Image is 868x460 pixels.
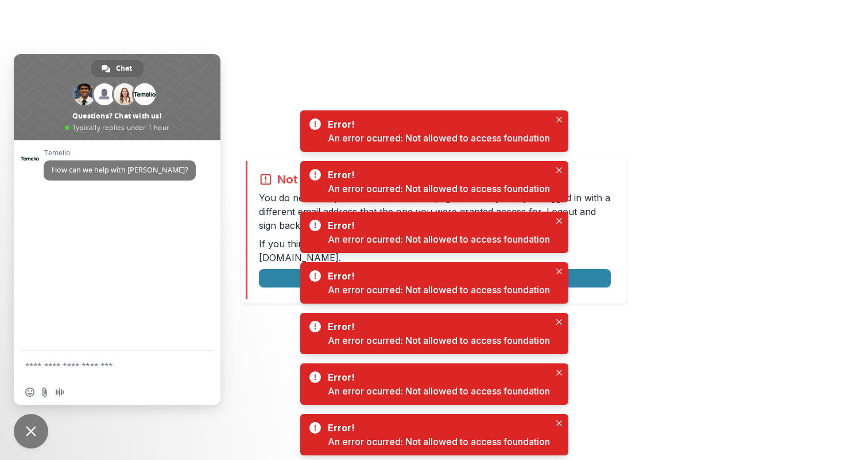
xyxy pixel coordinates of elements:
div: An error ocurred: Not allowed to access foundation [328,384,550,398]
div: Error! [328,370,545,384]
div: Error! [328,269,545,283]
span: How can we help with [PERSON_NAME]? [52,165,188,175]
p: You do not have permission to view the page. It is likely that you logged in with a different ema... [259,191,611,232]
div: Error! [328,320,545,333]
span: Chat [116,60,132,77]
span: Audio message [55,388,64,397]
button: Close [552,214,566,228]
div: Error! [328,117,545,131]
div: Error! [328,168,545,182]
h2: Not allowed to view page [277,172,421,186]
button: Close [552,264,566,278]
p: If you think this is an error, please contact us at . [259,237,611,264]
div: An error ocurred: Not allowed to access foundation [328,182,550,195]
div: Chat [91,60,144,77]
div: An error ocurred: Not allowed to access foundation [328,131,550,145]
div: An error ocurred: Not allowed to access foundation [328,283,550,297]
div: Error! [328,421,545,435]
div: An error ocurred: Not allowed to access foundation [328,435,550,448]
div: Error! [328,218,545,232]
div: An error ocurred: Not allowed to access foundation [328,232,550,246]
button: Close [552,113,566,126]
div: An error ocurred: Not allowed to access foundation [328,333,550,347]
button: Close [552,366,566,379]
span: Temelio [44,149,196,157]
div: Close chat [14,414,48,448]
span: Send a file [40,388,49,397]
button: Logout [259,269,611,287]
button: Close [552,315,566,329]
textarea: Compose your message... [25,361,184,371]
button: Close [552,163,566,177]
span: Insert an emoji [25,388,34,397]
button: Close [552,416,566,430]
